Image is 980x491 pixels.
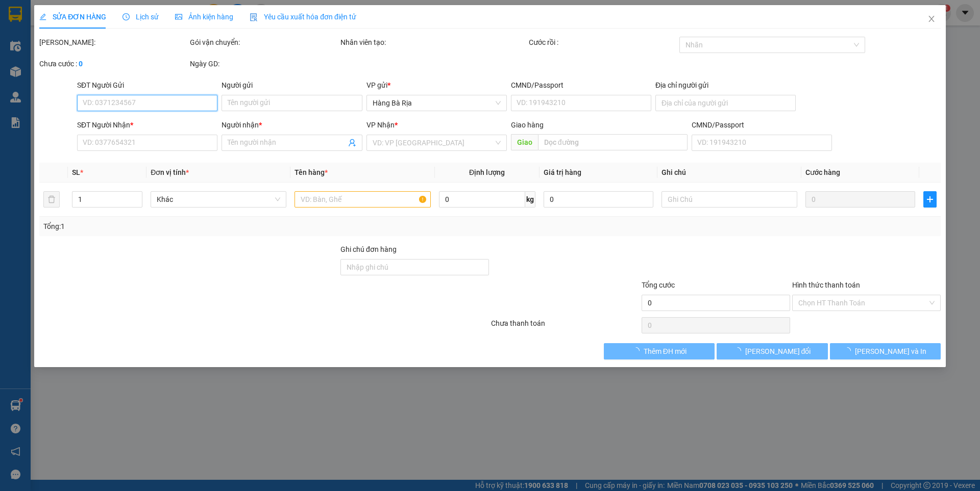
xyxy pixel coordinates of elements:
div: VP gửi [366,80,507,91]
input: Ghi chú đơn hàng [340,259,489,275]
button: Thêm ĐH mới [604,343,715,359]
span: environment [5,57,12,64]
span: loading [844,347,855,354]
span: Thêm ĐH mới [644,346,687,357]
span: edit [39,13,46,20]
span: user-add [348,139,356,147]
th: Ghi chú [657,163,801,183]
span: [PERSON_NAME] đổi [745,346,811,357]
span: Giá trị hàng [544,168,581,176]
input: Địa chỉ của người gửi [655,95,796,111]
div: Địa chỉ người gửi [655,80,796,91]
button: delete [43,191,60,208]
span: Yêu cầu xuất hóa đơn điện tử [250,13,356,21]
img: icon [250,13,258,21]
div: SĐT Người Nhận [77,119,217,131]
li: VP 167 QL13 [70,43,136,55]
span: Hàng Bà Rịa [373,95,501,111]
span: kg [525,191,535,208]
span: Đơn vị tính [151,168,189,176]
b: 0 [79,60,83,68]
div: Ngày GD: [190,58,338,69]
li: Hoa Mai [5,5,148,24]
li: VP Hàng Bà Rịa [5,43,70,55]
div: Chưa cước : [39,58,188,69]
span: [PERSON_NAME] và In [855,346,926,357]
span: Tên hàng [295,168,328,176]
div: [PERSON_NAME]: [39,37,188,48]
div: Cước rồi : [529,37,677,48]
input: Ghi Chú [661,191,797,208]
span: environment [70,57,78,64]
input: VD: Bàn, Ghế [295,191,430,208]
span: loading [632,347,644,354]
div: Chưa thanh toán [490,318,641,335]
div: CMND/Passport [511,80,651,91]
div: Nhân viên tạo: [340,37,527,48]
button: [PERSON_NAME] đổi [717,343,827,359]
span: clock-circle [122,13,130,20]
div: CMND/Passport [692,119,832,131]
span: Giao [511,134,538,150]
button: [PERSON_NAME] và In [830,343,941,359]
span: SỬA ĐƠN HÀNG [39,13,106,21]
div: SĐT Người Gửi [77,80,217,91]
span: loading [734,347,745,354]
button: Close [917,5,946,34]
span: Lịch sử [122,13,159,21]
input: 0 [805,191,915,208]
button: plus [923,191,937,208]
span: Ảnh kiện hàng [175,13,233,21]
span: VP Nhận [366,121,395,129]
span: Cước hàng [805,168,840,176]
span: picture [175,13,182,20]
span: plus [924,195,936,203]
label: Ghi chú đơn hàng [340,245,397,253]
div: Người nhận [222,119,362,131]
label: Hình thức thanh toán [792,281,860,289]
span: Định lượng [469,168,505,176]
span: Khác [157,192,280,207]
b: QL51, PPhước Trung, TPBà Rịa [5,56,60,75]
div: Người gửi [222,80,362,91]
span: Giao hàng [511,121,544,129]
div: Gói vận chuyển: [190,37,338,48]
span: SL [72,168,80,176]
span: close [927,15,936,23]
span: Tổng cước [642,281,675,289]
input: Dọc đường [538,134,688,150]
img: logo.jpg [5,5,41,41]
div: Tổng: 1 [43,221,378,232]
